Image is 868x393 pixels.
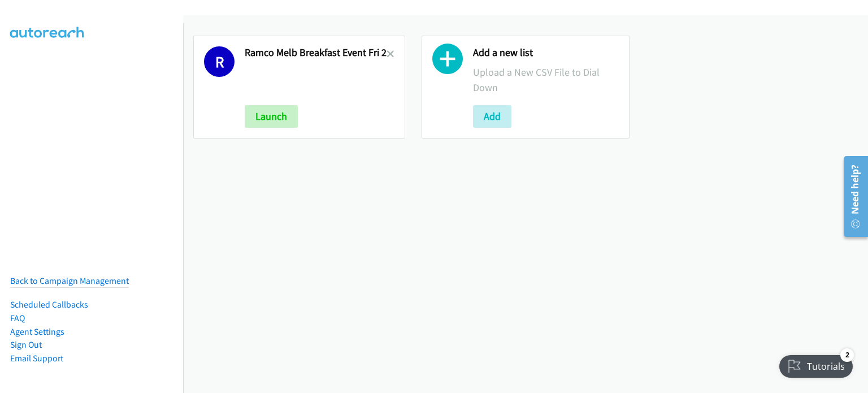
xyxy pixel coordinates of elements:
a: Back to Campaign Management [10,275,129,286]
a: Sign Out [10,339,42,350]
iframe: Resource Center [836,152,868,241]
p: Upload a New CSV File to Dial Down [473,64,619,95]
h2: Ramco Melb Breakfast Event Fri 2 [245,46,387,59]
a: Email Support [10,353,63,364]
a: Scheduled Callbacks [10,299,88,310]
a: FAQ [10,313,25,323]
button: Add [473,105,511,128]
h1: R [204,46,235,77]
button: Launch [245,105,298,128]
iframe: Checklist [772,344,860,385]
h2: Add a new list [473,46,619,59]
a: Agent Settings [10,326,64,337]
